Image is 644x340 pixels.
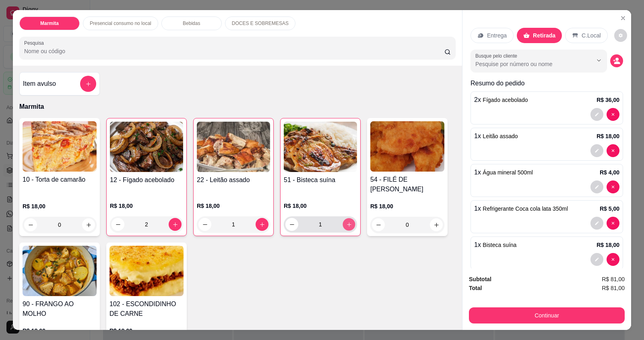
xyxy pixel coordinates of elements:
p: R$ 4,00 [600,168,619,176]
button: decrease-product-quantity [285,218,298,231]
input: Busque pelo cliente [475,60,580,68]
h4: 22 - Leitão assado [197,175,270,185]
span: R$ 81,00 [602,275,625,284]
h4: 10 - Torta de camarão [23,175,97,185]
p: R$ 18,00 [284,202,357,210]
button: decrease-product-quantity [24,218,37,231]
button: increase-product-quantity [256,218,268,231]
button: Close [617,12,630,25]
button: Show suggestions [592,54,605,67]
strong: Subtotal [469,276,491,282]
input: Pesquisa [24,47,444,55]
img: product-image [23,246,97,296]
p: R$ 18,00 [23,202,97,210]
button: decrease-product-quantity [590,180,603,193]
span: Leitão assado [483,133,518,139]
h4: 102 - ESCONDIDINHO DE CARNE [109,299,184,319]
h4: 90 - FRANGO AO MOLHO [23,299,97,319]
button: decrease-product-quantity [198,218,211,231]
button: decrease-product-quantity [607,108,619,121]
p: R$ 18,00 [370,202,444,210]
p: 2 x [474,95,528,105]
button: decrease-product-quantity [614,29,627,42]
img: product-image [110,122,183,172]
h4: 12 - Fígado acebolado [110,175,183,185]
img: product-image [109,246,184,296]
span: Bisteca suína [483,242,516,248]
span: Fígado acebolado [483,97,528,103]
strong: Total [469,285,482,291]
button: decrease-product-quantity [590,108,603,121]
button: increase-product-quantity [343,218,355,231]
h4: 54 - FILÉ DE [PERSON_NAME] [370,175,444,194]
p: 1 x [474,204,568,214]
button: decrease-product-quantity [590,253,603,266]
img: product-image [23,121,97,172]
p: Bebidas [183,20,200,27]
p: R$ 18,00 [23,327,97,335]
img: product-image [197,122,270,172]
button: decrease-product-quantity [111,218,124,231]
button: increase-product-quantity [430,218,443,231]
button: decrease-product-quantity [607,217,619,230]
button: decrease-product-quantity [372,218,385,231]
button: decrease-product-quantity [607,144,619,157]
p: R$ 18,00 [197,202,270,210]
button: decrease-product-quantity [607,180,619,193]
img: product-image [284,122,357,172]
p: 1 x [474,131,518,141]
button: increase-product-quantity [169,218,182,231]
p: Marmita [19,102,456,112]
p: 1 x [474,168,533,177]
img: product-image [370,121,444,172]
p: Retirada [533,31,555,39]
button: decrease-product-quantity [610,54,623,67]
button: add-separate-item [80,76,96,92]
span: Refrigerante Coca cola lata 350ml [483,205,568,212]
button: increase-product-quantity [82,218,95,231]
p: 1 x [474,240,516,250]
p: R$ 18,00 [597,132,619,140]
p: Entrega [487,31,507,39]
button: Continuar [469,307,625,323]
p: R$ 18,00 [110,202,183,210]
p: R$ 5,00 [600,205,619,213]
h4: Item avulso [23,79,56,89]
p: DOCES E SOBREMESAS [232,20,289,27]
label: Pesquisa [24,39,47,46]
button: decrease-product-quantity [590,217,603,230]
p: R$ 36,00 [597,96,619,104]
label: Busque pelo cliente [475,52,520,59]
span: R$ 81,00 [602,284,625,292]
p: Presencial consumo no local [90,20,151,27]
button: decrease-product-quantity [607,253,619,266]
span: Água mineral 500ml [483,169,533,176]
button: decrease-product-quantity [590,144,603,157]
p: Marmita [40,20,59,27]
p: R$ 18,00 [109,327,184,335]
p: R$ 18,00 [597,241,619,249]
p: C.Local [582,31,601,39]
p: Resumo do pedido [471,79,623,88]
h4: 51 - Bisteca suína [284,175,357,185]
